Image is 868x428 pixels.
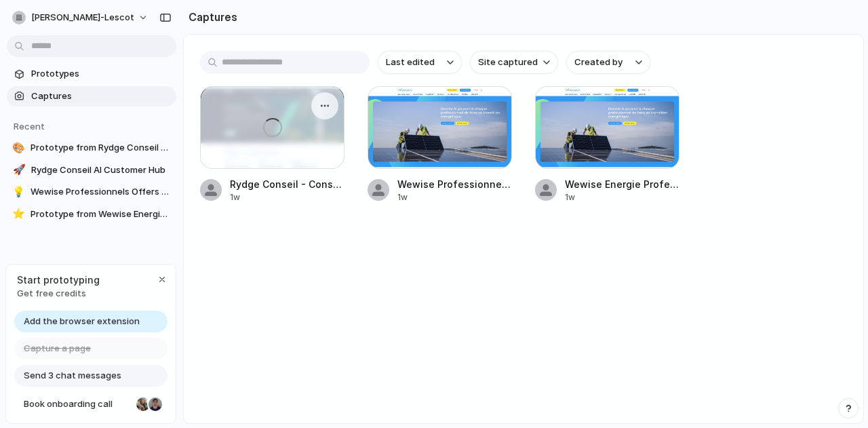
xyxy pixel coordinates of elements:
span: Add the browser extension [24,315,140,328]
span: Recent [14,121,45,132]
span: Wewise Professionnels v2 [397,177,512,191]
div: 1w [565,191,679,203]
span: Capture a page [24,342,91,355]
span: Book onboarding call [24,397,131,411]
div: 🚀 [12,163,26,177]
span: [PERSON_NAME]-lescot [31,11,134,24]
div: Christian Iacullo [147,396,163,412]
span: Wewise Energie Professionnels [565,177,679,191]
h2: Captures [183,9,237,25]
button: [PERSON_NAME]-lescot [7,7,155,28]
span: Captures [31,90,171,103]
button: Last edited [378,51,462,74]
span: Site captured [478,56,538,69]
a: ⭐Prototype from Wewise Energie Professionnels [7,204,176,225]
div: 💡 [12,185,25,199]
span: Send 3 chat messages [24,369,121,383]
div: ⭐ [12,208,25,221]
a: Captures [7,86,176,106]
span: Created by [574,56,623,69]
button: Site captured [470,51,558,74]
a: 🎨Prototype from Rydge Conseil - Conseil et accompagnement entrepreneurs [7,138,176,158]
span: Prototype from Rydge Conseil - Conseil et accompagnement entrepreneurs [31,141,171,155]
a: Book onboarding call [14,393,167,415]
div: 1w [397,191,512,203]
a: 🚀Rydge Conseil AI Customer Hub [7,160,176,180]
div: 1w [230,191,344,203]
div: Nicole Kubica [135,396,151,412]
a: 💡Wewise Professionnels Offers & Locations Hub [7,182,176,202]
div: 🎨 [12,141,25,155]
span: Get free credits [17,287,100,300]
span: Rydge Conseil - Conseil et accompagnement entrepreneurs [230,177,344,191]
span: Start prototyping [17,273,100,287]
button: Created by [566,51,650,74]
span: Prototype from Wewise Energie Professionnels [31,208,171,221]
span: Prototypes [31,67,171,81]
span: Wewise Professionnels Offers & Locations Hub [31,185,171,199]
a: Prototypes [7,64,176,84]
span: Rydge Conseil AI Customer Hub [31,163,171,177]
span: Last edited [386,56,435,69]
